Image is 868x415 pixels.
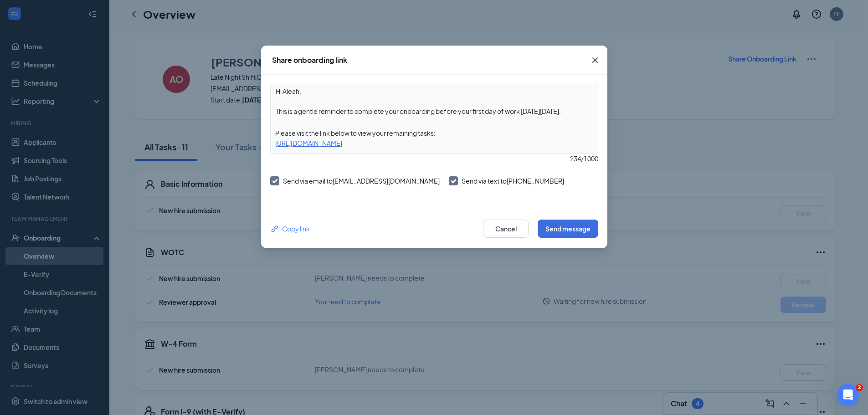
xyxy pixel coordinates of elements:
[462,177,564,185] span: Send via text to [PHONE_NUMBER]
[271,138,598,148] div: [URL][DOMAIN_NAME]
[590,55,601,66] svg: Cross
[538,220,598,238] button: Send message
[483,220,529,238] button: Cancel
[837,384,859,406] iframe: Intercom live chat
[283,177,440,185] span: Send via email to [EMAIL_ADDRESS][DOMAIN_NAME]
[271,84,598,118] textarea: Hi Aleah, This is a gentle reminder to complete your onboarding before your first day of work [DA...
[856,384,863,391] span: 2
[272,55,347,65] div: Share onboarding link
[270,224,310,234] button: Link Copy link
[270,154,598,164] div: 234 / 1000
[583,46,607,75] button: Close
[449,177,457,185] svg: Checkmark
[271,128,598,138] div: Please visit the link below to view your remaining tasks:
[270,224,280,234] svg: Link
[270,224,310,234] div: Copy link
[271,177,278,185] svg: Checkmark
